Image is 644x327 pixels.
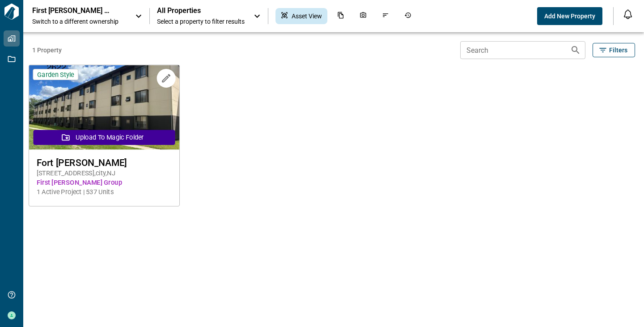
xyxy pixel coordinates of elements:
button: Filters [593,43,635,57]
span: Asset View [292,12,322,21]
span: Fort [PERSON_NAME] [37,157,172,168]
button: Open notification feed [621,7,635,21]
span: Garden Style [37,70,74,79]
div: Documents [332,8,350,24]
span: Filters [609,46,627,55]
div: Photos [354,8,372,24]
span: First [PERSON_NAME] Group [37,178,172,187]
p: First [PERSON_NAME] Group [32,6,113,15]
img: property-asset [29,65,179,150]
button: Search properties [567,41,585,59]
button: Add New Property [537,7,602,25]
div: Job History [399,8,417,24]
span: 1 Active Project | 537 Units [37,187,172,197]
span: Add New Property [544,12,595,21]
span: [STREET_ADDRESS] , city , NJ [37,169,172,178]
span: All Properties [157,6,245,15]
div: Issues & Info [377,8,394,24]
button: Upload to Magic Folder [33,130,175,145]
div: Asset View [275,8,327,24]
span: Select a property to filter results [157,17,245,26]
span: 1 Property [32,46,457,55]
span: Switch to a different ownership [32,17,126,26]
